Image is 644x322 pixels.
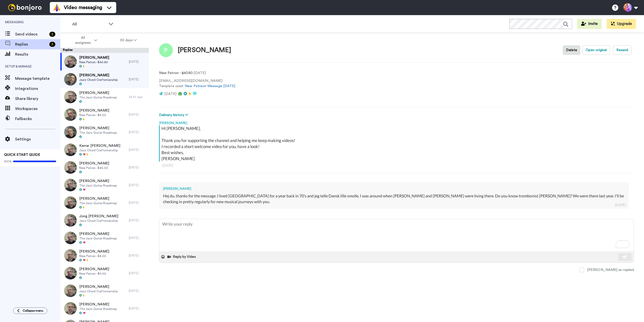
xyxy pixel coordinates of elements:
span: New Patron - $40.80 [79,60,109,64]
button: Delivery history [159,112,190,118]
img: 8fd8bd36-5747-44eb-9d39-94b8f2e3dc37-thumb.jpg [64,161,77,174]
span: The Jazz Guitar Roadmap [79,307,117,311]
button: 30 days [109,36,148,45]
a: [PERSON_NAME]Jazz Chord Craftsmanship[DATE] [60,282,149,300]
span: New Patron - $40.00 [79,166,109,170]
div: [PERSON_NAME] as replied [587,267,634,272]
button: Invite [577,19,602,29]
span: New Patron - $11.00 [79,272,109,276]
p: [EMAIL_ADDRESS][DOMAIN_NAME] Template used: [159,78,235,89]
span: [PERSON_NAME] [79,249,109,254]
span: [PERSON_NAME] [79,73,118,78]
span: Settings [15,136,60,142]
span: The Jazz Guitar Roadmap [79,201,117,205]
button: Collapse menu [13,307,47,314]
span: [PERSON_NAME] [79,55,109,60]
div: [DATE] [129,130,146,134]
button: Delete [563,45,580,55]
a: Kerrar [PERSON_NAME]Jazz Chord Craftsmanship[DATE] [60,141,149,159]
span: [PERSON_NAME] [79,90,117,95]
div: [DATE] [129,306,146,310]
div: [DATE] [615,202,626,207]
span: New Patron - $4.00 [79,113,109,117]
span: The Jazz Guitar Roadmap [79,131,117,135]
img: 37583635-ae83-42af-ac70-8e72b3ee5843-thumb.jpg [64,284,77,297]
span: Fallbacks [15,116,60,122]
span: [PERSON_NAME] [79,178,117,184]
div: [DATE] [129,254,146,258]
img: 18889f28-38b8-49a2-86c2-90fb9e243065-thumb.jpg [64,179,77,191]
img: fbdcfad4-82e5-48b7-9b84-23da7e93beab-thumb.jpg [64,302,77,315]
div: [PERSON_NAME] [163,186,625,191]
p: : [DATE] [159,70,235,76]
div: [DATE] [129,148,146,152]
span: Workspaces [15,106,60,112]
img: vm-color.svg [53,4,61,12]
div: [DATE] [129,77,146,81]
span: Results [15,51,60,57]
div: [PERSON_NAME] [159,118,634,125]
span: [PERSON_NAME] [79,231,117,236]
span: Jong [PERSON_NAME] [79,214,118,219]
div: [DATE] [162,163,631,168]
button: Reply by Video [167,253,197,261]
a: Jong [PERSON_NAME]Jazz Chord Craftsmanship[DATE] [60,211,149,229]
img: Image of Paul [159,43,173,57]
div: [DATE] [129,271,146,275]
strong: New Patron - $40.80 [159,71,193,75]
a: [PERSON_NAME]New Patron - $40.80[DATE] [60,53,149,70]
a: [PERSON_NAME]New Patron - $4.00[DATE] [60,247,149,264]
span: Integrations [15,86,60,92]
span: Message template [15,76,60,82]
div: [DATE] [129,289,146,293]
div: Hej du, thanks for the message. I lived [GEOGRAPHIC_DATA] for a year back in 70’s and jeg telle D... [163,193,625,205]
button: Open original [582,45,610,55]
img: bj-logo-header-white.svg [6,4,44,11]
img: 5a3653fb-7ecb-4201-ace1-96de2dcb01d8-thumb.jpg [64,249,77,262]
span: Jazz Chord Craftsmanship [79,289,118,293]
span: [PERSON_NAME] [79,302,117,307]
a: [PERSON_NAME]The Jazz Guitar Roadmap[DATE] [60,176,149,194]
span: New Patron - $4.00 [79,254,109,258]
span: 100% [4,159,12,163]
span: [PERSON_NAME] [79,108,109,113]
div: 22 hr. ago [129,95,146,99]
span: [PERSON_NAME] [79,126,117,131]
div: [DATE] [129,165,146,169]
span: [DATE] [164,92,176,96]
span: [PERSON_NAME] [79,196,117,201]
a: [PERSON_NAME]The Jazz Guitar Roadmap[DATE] [60,123,149,141]
img: c4c75e11-da6c-4b9f-8ca4-f5707b48adc4-thumb.jpg [64,126,77,138]
span: Jazz Chord Craftsmanship [79,148,120,152]
button: Resend [613,45,631,55]
span: Share library [15,96,60,102]
a: [PERSON_NAME]The Jazz Guitar Roadmap22 hr. ago [60,88,149,106]
img: 88d130c7-d204-445b-b9d6-050bea529de3-thumb.jpg [64,196,77,209]
a: [PERSON_NAME]The Jazz Guitar Roadmap[DATE] [60,300,149,317]
a: [PERSON_NAME]Jazz Chord Craftsmanship[DATE] [60,70,149,88]
a: [PERSON_NAME]The Jazz Guitar Roadmap[DATE] [60,229,149,247]
div: [PERSON_NAME] [178,47,231,54]
div: [DATE] [129,60,146,64]
a: New Patreon Message [DATE] [185,84,235,88]
span: The Jazz Guitar Roadmap [79,236,117,240]
span: Jazz Chord Craftsmanship [79,219,118,223]
span: Send videos [15,31,47,37]
textarea: To enrich screen reader interactions, please activate Accessibility in Grammarly extension settings [159,219,634,251]
span: [PERSON_NAME] [79,161,109,166]
span: Collapse menu [23,309,43,313]
img: 03a30d6a-4cbe-457f-9876-41c432f16af2-thumb.jpg [64,73,77,86]
a: [PERSON_NAME]New Patron - $40.00[DATE] [60,159,149,176]
img: 1b26c039-693c-4da3-b3b7-7ccfb8e81d4d-thumb.jpg [64,55,77,68]
div: [DATE] [129,183,146,187]
img: ee77b85b-531a-4a2b-ad6c-dbfdad5088b8-thumb.jpg [64,108,77,121]
img: f4249432-1ed5-4540-b33e-f6e19e988321-thumb.jpg [64,91,77,103]
span: [PERSON_NAME] [79,284,118,289]
div: 3 [49,42,55,47]
div: Replies [60,48,149,53]
div: [DATE] [129,201,146,205]
img: send-white.svg [622,255,628,259]
span: QUICK START GUIDE [4,153,40,157]
img: d54efac9-8aab-475b-9337-14b03c8c85c2-thumb.jpg [64,144,77,156]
